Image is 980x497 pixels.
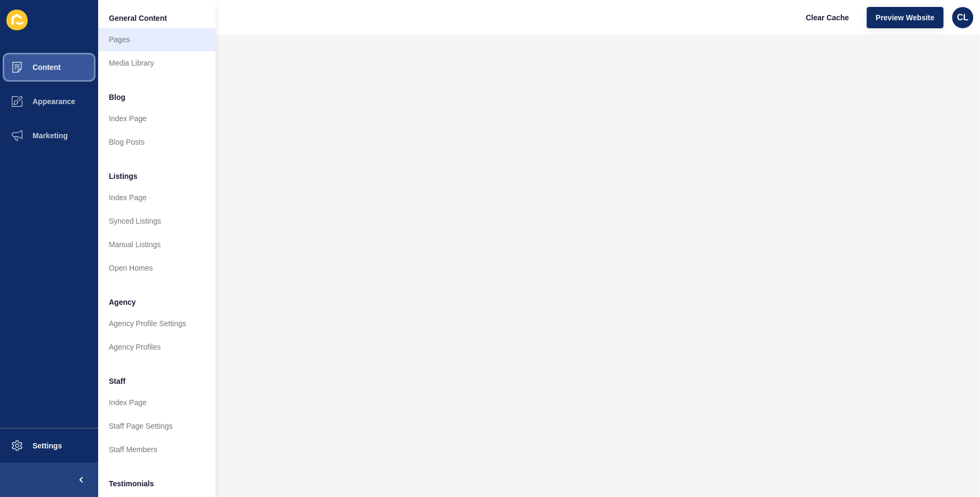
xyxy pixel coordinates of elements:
span: Staff [109,376,125,386]
a: Index Page [98,391,216,414]
span: Preview Website [876,12,935,23]
span: Listings [109,171,138,182]
a: Agency Profile Settings [98,312,216,335]
a: Staff Page Settings [98,414,216,438]
span: CL [957,12,968,23]
a: Pages [98,28,216,51]
a: Media Library [98,51,216,75]
a: Manual Listings [98,233,216,256]
span: Blog [109,92,125,102]
a: Staff Members [98,438,216,461]
a: Blog Posts [98,130,216,154]
span: Clear Cache [806,12,849,23]
button: Clear Cache [797,7,858,28]
span: General Content [109,13,167,23]
a: Index Page [98,107,216,130]
span: Agency [109,297,136,307]
span: Testimonials [109,478,154,489]
a: Index Page [98,186,216,209]
button: Preview Website [867,7,944,28]
a: Open Homes [98,256,216,280]
a: Agency Profiles [98,335,216,359]
a: Synced Listings [98,209,216,233]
